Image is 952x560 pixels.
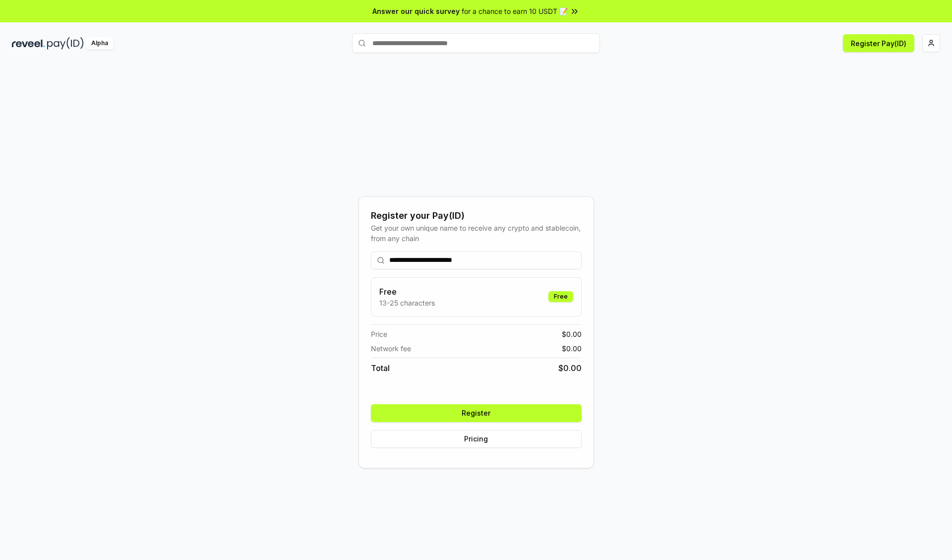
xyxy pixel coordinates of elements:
[371,362,390,374] span: Total
[843,34,914,52] button: Register Pay(ID)
[379,286,435,298] h3: Free
[462,6,568,16] span: for a chance to earn 10 USDT 📝
[371,430,582,448] button: Pricing
[12,37,45,50] img: reveel_dark
[371,223,582,244] div: Get your own unique name to receive any crypto and stablecoin, from any chain
[371,404,582,422] button: Register
[47,37,84,50] img: pay_id
[371,209,582,223] div: Register your Pay(ID)
[86,37,114,50] div: Alpha
[548,291,573,302] div: Free
[562,329,582,339] span: $ 0.00
[379,298,435,308] p: 13-25 characters
[372,6,460,16] span: Answer our quick survey
[562,343,582,354] span: $ 0.00
[371,329,387,339] span: Price
[558,362,582,374] span: $ 0.00
[371,343,411,354] span: Network fee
